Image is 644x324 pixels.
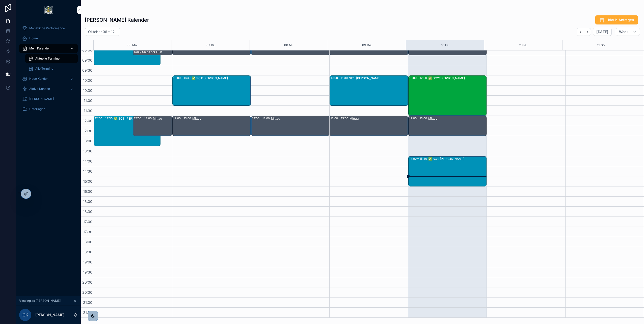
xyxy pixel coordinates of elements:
[82,240,94,244] span: 18:00
[85,16,149,23] h1: [PERSON_NAME] Kalender
[409,157,428,161] div: 14:00 – 15:30
[127,40,138,50] button: 06 Mo.
[29,46,50,50] span: Mein Kalender
[133,116,172,136] div: 12:00 – 13:00Mittag
[619,30,629,34] span: Week
[19,34,78,43] a: Home
[29,97,54,101] span: [PERSON_NAME]
[19,84,78,93] a: Aktive Kunden
[362,40,372,50] button: 09 Do.
[331,116,350,120] div: 12:00 – 13:00
[82,139,94,143] span: 13:00
[173,76,192,80] div: 10:00 – 11:30
[519,40,527,50] button: 11 Sa.
[22,312,28,318] span: CK
[81,58,94,62] span: 09:00
[82,270,94,274] span: 19:30
[82,88,94,93] span: 10:30
[81,280,94,284] span: 20:00
[595,15,638,24] button: Urlaub Anfragen
[19,44,78,53] a: Mein Kalender
[82,129,94,133] span: 12:30
[29,26,65,30] span: Monatliche Performance
[29,36,38,40] span: Home
[82,189,94,194] span: 15:30
[19,94,78,103] a: [PERSON_NAME]
[192,76,250,80] div: ✅ SC1: [PERSON_NAME]
[82,220,94,224] span: 17:00
[577,28,584,36] button: Back
[25,64,78,73] a: Alle Termine
[82,209,94,214] span: 16:30
[82,260,94,264] span: 19:00
[29,107,45,111] span: Unterlagen
[35,67,53,71] span: Alle Termine
[350,117,407,121] div: Mittag
[173,76,250,105] div: 10:00 – 11:30✅ SC1: [PERSON_NAME]
[16,20,81,120] div: scrollable content
[593,28,611,36] button: [DATE]
[29,77,48,81] span: Neue Kunden
[597,40,606,50] button: 12 So.
[82,199,94,204] span: 16:00
[82,179,94,183] span: 15:00
[409,116,486,136] div: 12:00 – 13:00Mittag
[114,117,160,121] div: ✅ SC1: [PERSON_NAME]
[428,117,486,121] div: Mittag
[330,116,408,136] div: 12:00 – 13:00Mittag
[82,230,94,234] span: 17:30
[441,40,449,50] button: 10 Fr.
[284,40,293,50] button: 08 Mi.
[616,28,640,36] button: Week
[173,116,192,120] div: 12:00 – 13:00
[82,310,94,315] span: 21:30
[82,169,94,173] span: 14:30
[409,76,428,80] div: 10:00 – 12:00
[252,116,271,120] div: 12:00 – 13:00
[35,57,60,61] span: Aktuelle Termine
[134,116,153,120] div: 12:00 – 13:00
[81,290,94,294] span: 20:30
[596,30,608,34] span: [DATE]
[25,54,78,63] a: Aktuelle Termine
[409,116,428,120] div: 12:00 – 13:00
[192,117,250,121] div: Mittag
[82,300,94,305] span: 21:00
[94,116,160,146] div: 12:00 – 13:30✅ SC1: [PERSON_NAME]
[409,156,486,186] div: 14:00 – 15:30✅ SC1: [PERSON_NAME]
[330,76,408,105] div: 10:00 – 11:30SC1: [PERSON_NAME]
[82,78,94,83] span: 10:00
[349,76,407,80] div: SC1: [PERSON_NAME]
[82,250,94,254] span: 18:30
[206,40,215,50] button: 07 Di.
[82,149,94,153] span: 13:30
[19,104,78,114] a: Unterlagen
[95,116,114,120] div: 12:00 – 13:30
[428,157,486,161] div: ✅ SC1: [PERSON_NAME]
[19,24,78,33] a: Monatliche Performance
[83,109,94,113] span: 11:30
[81,68,94,72] span: 09:30
[134,50,172,54] div: Daily Sales per Hub
[19,299,61,303] span: Viewing as [PERSON_NAME]
[19,74,78,83] a: Neue Kunden
[29,87,50,91] span: Aktive Kunden
[83,98,94,103] span: 11:00
[173,116,250,136] div: 12:00 – 13:00Mittag
[584,28,591,36] button: Next
[82,159,94,163] span: 14:00
[251,116,329,136] div: 12:00 – 13:00Mittag
[81,48,94,52] span: 08:30
[271,117,329,121] div: Mittag
[35,312,64,317] p: [PERSON_NAME]
[44,6,52,14] img: App logo
[606,17,634,22] span: Urlaub Anfragen
[153,117,172,121] div: Mittag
